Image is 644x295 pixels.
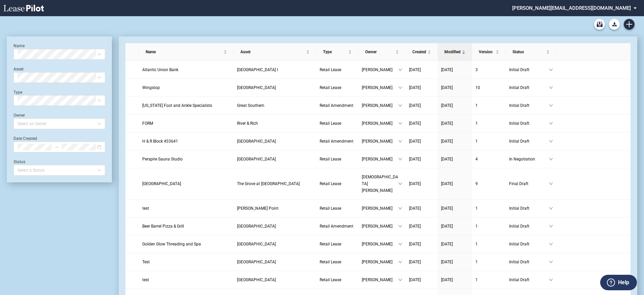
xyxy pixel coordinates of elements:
[237,85,276,90] span: Cross Creek
[409,260,421,264] span: [DATE]
[441,103,453,108] span: [DATE]
[441,223,469,230] a: [DATE]
[13,159,25,164] label: Status
[441,241,469,247] a: [DATE]
[237,224,276,229] span: Easton Square
[412,49,426,55] span: Created
[237,102,313,109] a: Great Southern
[320,84,355,91] a: Retail Lease
[362,205,398,212] span: [PERSON_NAME]
[320,120,355,127] a: Retail Lease
[139,43,234,61] th: Name
[13,67,24,71] label: Asset
[237,84,313,91] a: [GEOGRAPHIC_DATA]
[409,84,434,91] a: [DATE]
[475,205,502,212] a: 1
[362,241,398,247] span: [PERSON_NAME]
[362,138,398,145] span: [PERSON_NAME]
[142,85,160,90] span: Wingstop
[237,121,258,126] span: River & Rich
[320,102,355,109] a: Retail Amendment
[441,277,453,282] span: [DATE]
[441,138,469,145] a: [DATE]
[475,120,502,127] a: 1
[409,85,421,90] span: [DATE]
[398,86,402,90] span: down
[320,223,355,230] a: Retail Amendment
[509,120,549,127] span: Initial Draft
[409,224,421,229] span: [DATE]
[142,260,150,264] span: Test
[441,224,453,229] span: [DATE]
[409,241,434,247] a: [DATE]
[549,206,553,210] span: down
[475,206,478,211] span: 1
[549,139,553,143] span: down
[142,180,230,187] a: [GEOGRAPHIC_DATA]
[398,242,402,246] span: down
[142,139,178,144] span: H & R Block #33641
[237,206,279,211] span: Hanes Point
[398,139,402,143] span: down
[362,174,398,194] span: [DEMOGRAPHIC_DATA][PERSON_NAME]
[237,276,313,283] a: [GEOGRAPHIC_DATA]
[509,180,549,187] span: Final Draft
[398,68,402,72] span: down
[549,260,553,264] span: down
[609,19,620,30] button: Download Blank Form
[142,121,153,126] span: FORM
[320,156,355,163] a: Retail Lease
[441,120,469,127] a: [DATE]
[475,121,478,126] span: 1
[142,277,149,282] span: test
[142,181,181,186] span: Playa Bowls
[509,66,549,73] span: Initial Draft
[13,43,25,48] label: Name
[320,205,355,212] a: Retail Lease
[320,103,353,108] span: Retail Amendment
[441,276,469,283] a: [DATE]
[362,259,398,265] span: [PERSON_NAME]
[509,276,549,283] span: Initial Draft
[362,223,398,230] span: [PERSON_NAME]
[365,49,394,55] span: Owner
[142,103,212,108] span: Ohio Foot and Ankle Specialists
[398,157,402,161] span: down
[320,139,353,144] span: Retail Amendment
[475,102,502,109] a: 1
[475,181,478,186] span: 9
[475,139,478,144] span: 1
[479,49,494,55] span: Version
[509,102,549,109] span: Initial Draft
[362,156,398,163] span: [PERSON_NAME]
[142,205,230,212] a: test
[398,224,402,228] span: down
[409,67,421,72] span: [DATE]
[409,66,434,73] a: [DATE]
[146,49,222,55] span: Name
[142,242,201,246] span: Golden Glow Threading and Spa
[54,145,59,149] span: to
[441,259,469,265] a: [DATE]
[549,278,553,282] span: down
[398,278,402,282] span: down
[316,43,358,61] th: Type
[475,276,502,283] a: 1
[549,86,553,90] span: down
[398,121,402,125] span: down
[398,206,402,210] span: down
[409,103,421,108] span: [DATE]
[441,139,453,144] span: [DATE]
[320,181,341,186] span: Retail Lease
[237,241,313,247] a: [GEOGRAPHIC_DATA]
[409,120,434,127] a: [DATE]
[549,224,553,228] span: down
[549,68,553,72] span: down
[237,66,313,73] a: [GEOGRAPHIC_DATA] I
[409,139,421,144] span: [DATE]
[323,49,347,55] span: Type
[549,104,553,108] span: down
[509,241,549,247] span: Initial Draft
[320,242,341,246] span: Retail Lease
[362,84,398,91] span: [PERSON_NAME]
